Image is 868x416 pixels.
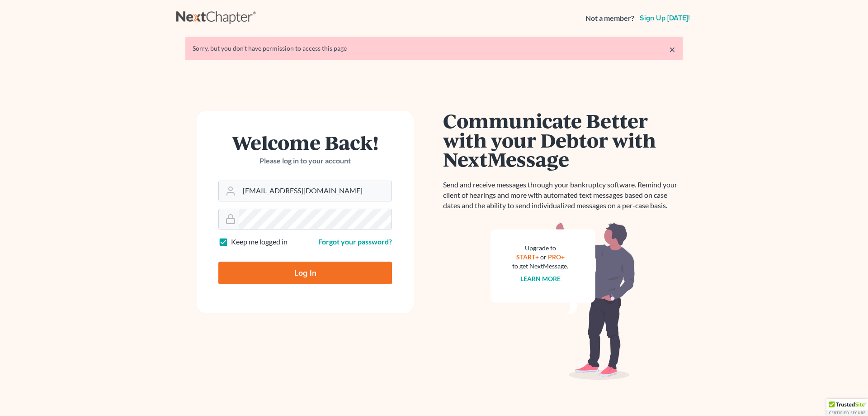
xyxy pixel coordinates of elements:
a: Sign up [DATE]! [638,14,692,22]
input: Log In [218,262,392,284]
a: × [669,44,675,55]
a: PRO+ [548,253,565,261]
h1: Welcome Back! [218,133,392,152]
input: Email Address [239,181,392,201]
p: Please log in to your account [218,156,392,166]
a: START+ [516,253,539,261]
strong: Not a member? [585,13,634,24]
div: Sorry, but you don't have permission to access this page [193,44,675,53]
div: Upgrade to [512,244,568,253]
span: or [540,253,547,261]
div: to get NextMessage. [512,262,568,271]
a: Learn more [520,275,561,282]
img: nextmessage_bg-59042aed3d76b12b5cd301f8e5b87938c9018125f34e5fa2b7a6b67550977c72.svg [491,222,635,380]
label: Keep me logged in [231,237,288,247]
a: Forgot your password? [318,237,392,246]
p: Send and receive messages through your bankruptcy software. Remind your client of hearings and mo... [443,180,683,211]
div: TrustedSite Certified [826,399,868,416]
h1: Communicate Better with your Debtor with NextMessage [443,111,683,169]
